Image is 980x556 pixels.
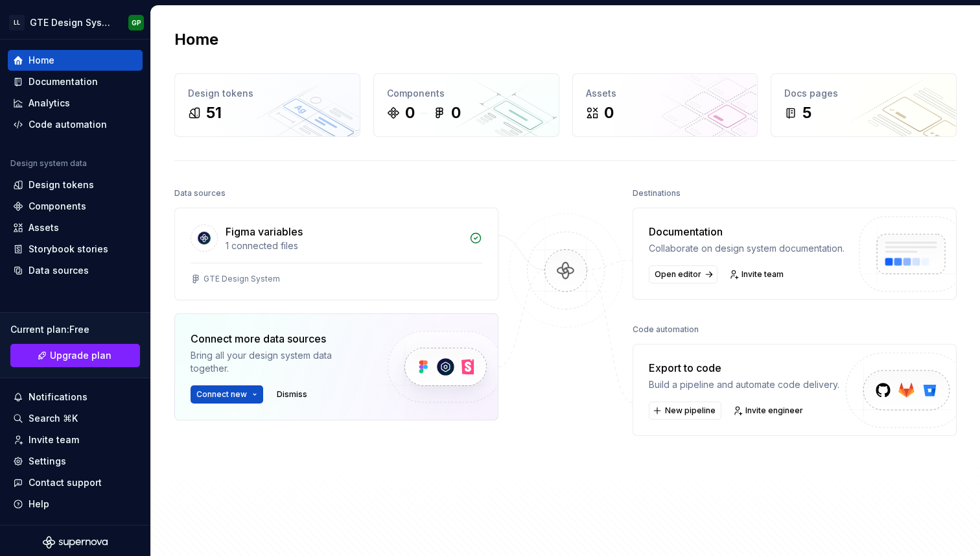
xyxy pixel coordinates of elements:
[8,93,143,114] a: Analytics
[8,196,143,217] a: Components
[271,385,313,404] button: Dismiss
[649,402,721,420] button: New pipeline
[29,455,66,468] div: Settings
[649,242,845,255] div: Collaborate on design system documentation.
[196,389,247,400] span: Connect new
[29,178,94,191] div: Design tokens
[649,360,839,376] div: Export to code
[745,405,803,416] span: Invite engineer
[29,412,78,425] div: Search ⌘K
[665,405,716,416] span: New pipeline
[29,498,49,511] div: Help
[29,200,86,213] div: Components
[8,71,143,92] a: Documentation
[50,349,111,362] span: Upgrade plan
[29,264,89,277] div: Data sources
[29,221,59,234] div: Assets
[572,73,758,137] a: Assets0
[174,29,218,50] h2: Home
[387,87,546,100] div: Components
[191,331,366,346] div: Connect more data sources
[586,87,745,100] div: Assets
[29,97,70,110] div: Analytics
[10,344,140,367] a: Upgrade plan
[43,536,108,549] svg: Supernova Logo
[29,476,102,489] div: Contact support
[649,265,717,284] a: Open editor
[373,73,559,137] a: Components00
[174,184,226,202] div: Data sources
[29,75,98,88] div: Documentation
[10,158,87,169] div: Design system data
[174,208,498,300] a: Figma variables1 connected filesGTE Design System
[3,8,148,36] button: LLGTE Design SystemGP
[8,217,143,238] a: Assets
[226,224,303,239] div: Figma variables
[191,385,263,404] button: Connect new
[8,472,143,493] button: Contact support
[10,323,140,336] div: Current plan : Free
[729,402,809,420] a: Invite engineer
[8,114,143,135] a: Code automation
[8,387,143,407] button: Notifications
[29,54,54,67] div: Home
[204,274,280,284] div: GTE Design System
[8,50,143,71] a: Home
[451,103,461,123] div: 0
[405,103,415,123] div: 0
[655,269,701,280] span: Open editor
[633,320,699,339] div: Code automation
[784,87,943,100] div: Docs pages
[8,260,143,281] a: Data sources
[8,408,143,429] button: Search ⌘K
[8,239,143,260] a: Storybook stories
[633,184,681,202] div: Destinations
[725,265,789,284] a: Invite team
[191,349,366,375] div: Bring all your design system data together.
[8,451,143,472] a: Settings
[802,103,811,123] div: 5
[226,239,461,252] div: 1 connected files
[29,391,87,404] div: Notifications
[206,103,222,123] div: 51
[29,433,79,446] div: Invite team
[277,389,307,400] span: Dismiss
[8,429,143,450] a: Invite team
[604,103,614,123] div: 0
[30,16,113,29] div: GTE Design System
[8,494,143,514] button: Help
[132,18,141,28] div: GP
[174,73,360,137] a: Design tokens51
[771,73,957,137] a: Docs pages5
[188,87,347,100] div: Design tokens
[649,224,845,239] div: Documentation
[8,175,143,195] a: Design tokens
[29,118,107,131] div: Code automation
[741,269,784,280] span: Invite team
[29,243,108,256] div: Storybook stories
[649,378,839,391] div: Build a pipeline and automate code delivery.
[9,15,25,30] div: LL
